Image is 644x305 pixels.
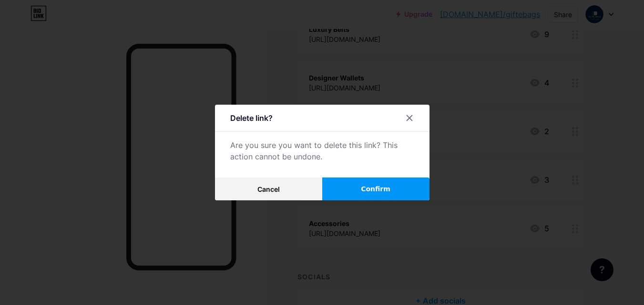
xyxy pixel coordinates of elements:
[257,185,280,193] span: Cancel
[230,112,273,124] div: Delete link?
[215,177,322,200] button: Cancel
[230,139,414,162] div: Are you sure you want to delete this link? This action cannot be undone.
[322,177,429,200] button: Confirm
[361,184,390,194] span: Confirm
